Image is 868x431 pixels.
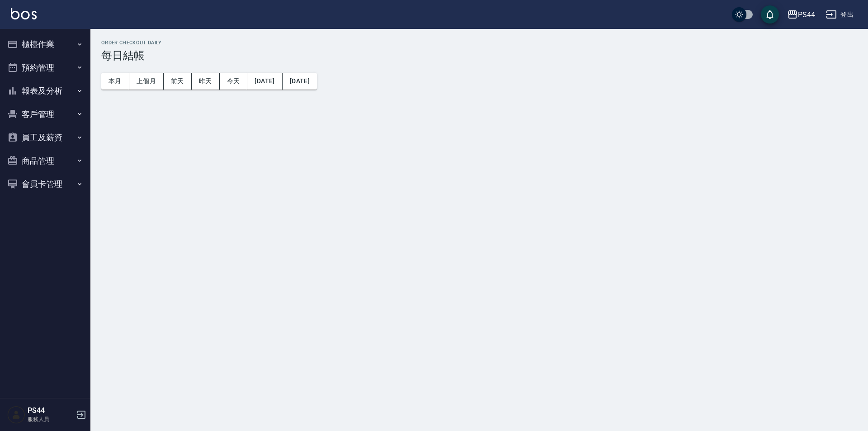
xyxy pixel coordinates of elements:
button: 客戶管理 [4,103,87,126]
button: 今天 [220,73,248,90]
div: PS44 [798,9,815,20]
h3: 每日結帳 [101,49,857,62]
button: 報表及分析 [4,79,87,103]
button: [DATE] [283,73,317,90]
p: 服務人員 [28,415,74,423]
h5: PS44 [28,406,74,415]
button: 前天 [164,73,192,90]
button: 會員卡管理 [4,172,87,196]
button: 上個月 [129,73,164,90]
button: 商品管理 [4,149,87,173]
button: save [761,5,779,24]
img: Person [7,406,25,424]
h2: Order checkout daily [101,40,857,46]
img: Logo [11,8,37,19]
button: 預約管理 [4,56,87,80]
button: 櫃檯作業 [4,33,87,56]
button: 員工及薪資 [4,126,87,149]
button: 本月 [101,73,129,90]
button: 昨天 [192,73,220,90]
button: 登出 [822,6,857,23]
button: [DATE] [247,73,282,90]
button: PS44 [783,5,819,24]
